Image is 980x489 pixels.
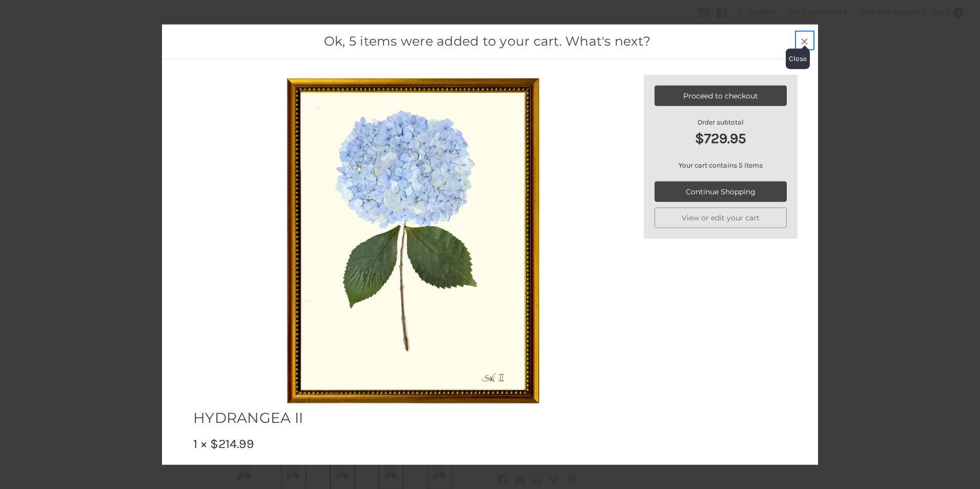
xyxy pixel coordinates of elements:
[655,160,787,171] p: Your cart contains 5 items
[655,128,787,149] strong: $729.95
[193,434,370,454] div: 1 × $214.99
[800,30,809,49] span: ×
[655,181,787,202] a: Continue Shopping
[193,407,370,429] h2: HYDRANGEA II
[178,32,797,51] h1: Ok, 5 items were added to your cart. What's next?
[655,117,787,149] div: Order subtotal
[655,86,787,106] a: Proceed to checkout
[287,75,539,407] img: HYDRANGEA II
[655,208,787,228] a: View or edit your cart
